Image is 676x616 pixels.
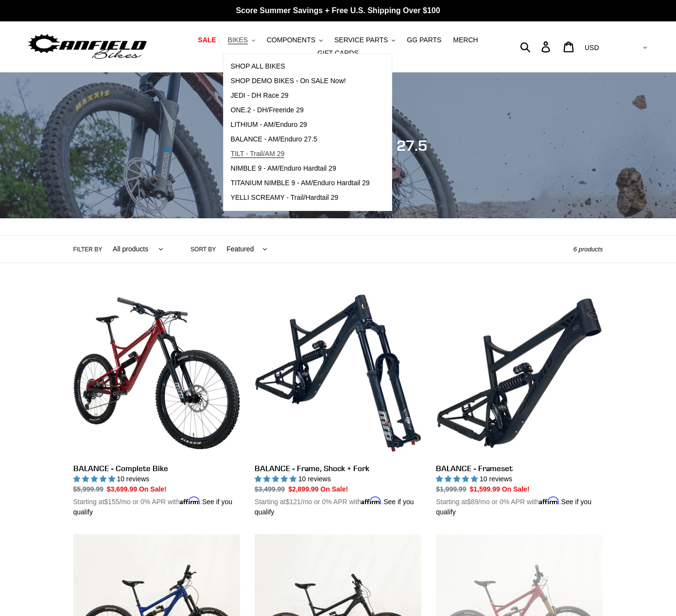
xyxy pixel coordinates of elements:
[223,34,260,47] button: BIKES
[224,88,377,103] a: JEDI - DH Race 29
[262,34,328,47] button: COMPONENTS
[73,245,103,254] label: Filter by
[329,34,400,47] button: SERVICE PARTS
[317,49,359,57] span: GIFT CARDS
[224,118,377,132] a: LITHIUM - AM/Enduro 29
[191,245,216,254] label: Sort by
[224,103,377,118] a: ONE.2 - DH/Freeride 29
[453,36,478,44] span: MERCH
[224,161,377,176] a: NIMBLE 9 - AM/Enduro Hardtail 29
[198,36,216,44] span: SALE
[231,62,285,70] span: SHOP ALL BIKES
[402,34,446,47] a: GG PARTS
[573,246,603,253] span: 6 products
[224,191,377,205] a: YELLI SCREAMY - Trail/Hardtail 29
[224,147,377,161] a: TILT - Trail/AM 29
[224,132,377,147] a: BALANCE - AM/Enduro 27.5
[231,121,307,129] span: LITHIUM - AM/Enduro 29
[231,135,317,143] span: BALANCE - AM/Enduro 27.5
[231,77,346,85] span: SHOP DEMO BIKES - On SALE Now!
[312,47,364,60] a: GIFT CARDS
[231,179,370,187] span: TITANIUM NIMBLE 9 - AM/Enduro Hardtail 29
[231,194,339,202] span: YELLI SCREAMY - Trail/Hardtail 29
[228,36,248,44] span: BIKES
[224,74,377,88] a: SHOP DEMO BIKES - On SALE Now!
[193,34,221,47] a: SALE
[224,176,377,191] a: TITANIUM NIMBLE 9 - AM/Enduro Hardtail 29
[27,32,148,62] img: Canfield Bikes
[231,150,285,158] span: TILT - Trail/AM 29
[231,164,336,173] span: NIMBLE 9 - AM/Enduro Hardtail 29
[448,34,483,47] a: MERCH
[334,36,388,44] span: SERVICE PARTS
[231,106,304,114] span: ONE.2 - DH/Freeride 29
[224,59,377,74] a: SHOP ALL BIKES
[267,36,315,44] span: COMPONENTS
[231,91,289,100] span: JEDI - DH Race 29
[407,36,441,44] span: GG PARTS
